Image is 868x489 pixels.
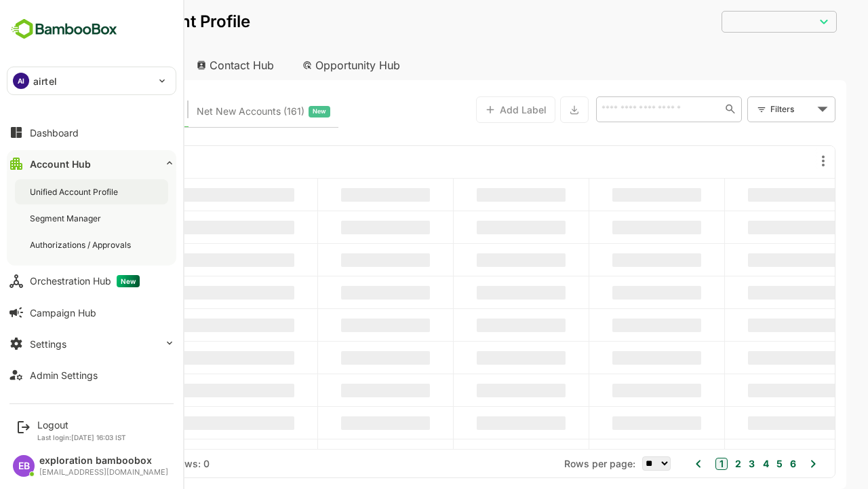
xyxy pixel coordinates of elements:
[712,456,722,471] button: 4
[37,419,126,431] div: Logout
[7,268,176,295] button: Orchestration HubNew
[429,96,508,123] button: Add Label
[7,150,176,177] button: Account Hub
[30,239,134,251] div: Authorizations / Approvals
[7,67,176,94] div: AIairtel
[244,50,365,80] div: Opportunity Hub
[7,16,121,42] img: BambooboxFullLogoMark.5f36c76dfaba33ec1ec1367b70bb1252.svg
[138,50,239,80] div: Contact Hub
[7,119,176,146] button: Dashboard
[7,299,176,326] button: Campaign Hub
[149,103,283,120] div: Newly surfaced ICP-fit accounts from Intent, Website, LinkedIn, and other engagement signals.
[722,95,788,124] div: Filters
[30,307,96,319] div: Campaign Hub
[517,458,588,469] span: Rows per page:
[48,103,125,120] span: Known accounts you’ve identified to target - imported from CRM, Offline upload, or promoted from ...
[37,433,126,441] p: Last login: [DATE] 16:03 IST
[684,456,694,471] button: 2
[30,127,79,139] div: Dashboard
[30,158,91,170] div: Account Hub
[674,10,789,33] div: ​
[39,468,168,477] div: [EMAIL_ADDRESS][DOMAIN_NAME]
[723,102,766,116] div: Filters
[13,455,35,477] div: EB
[739,456,749,471] button: 6
[30,369,98,381] div: Admin Settings
[117,275,140,287] span: New
[13,73,29,89] div: AI
[513,96,541,123] button: Export the selected data as CSV
[30,338,66,350] div: Settings
[30,186,121,198] div: Unified Account Profile
[39,455,168,467] div: exploration bamboobox
[668,458,680,470] button: 1
[41,458,162,469] div: Total Rows: NaN | Rows: 0
[698,456,707,471] button: 3
[33,74,57,88] p: airtel
[7,361,176,388] button: Admin Settings
[149,103,257,120] span: Net New Accounts ( 161 )
[265,103,279,120] span: New
[726,456,735,471] button: 5
[22,50,133,80] div: Account Hub
[7,330,176,357] button: Settings
[30,213,104,224] div: Segment Manager
[30,275,140,287] div: Orchestration Hub
[22,14,203,30] p: Unified Account Profile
